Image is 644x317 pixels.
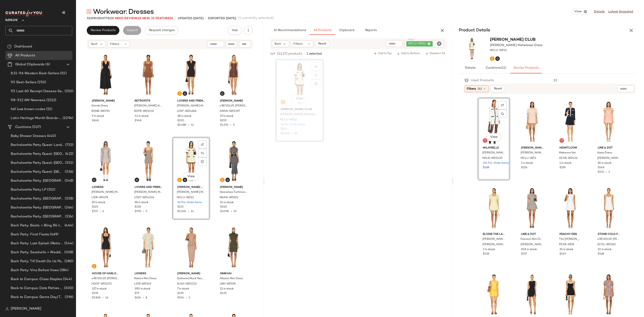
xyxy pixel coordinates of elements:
span: $125 [92,205,98,209]
span: The [PERSON_NAME] [559,237,581,241]
span: Filters [293,42,303,46]
span: [PERSON_NAME] [177,272,205,276]
span: (507) [31,125,41,130]
span: All Products [313,29,332,32]
img: LEAX-WD566_V1.jpg [594,99,623,144]
span: (324) [64,214,73,219]
span: 5 [233,124,235,127]
span: Deselect All [425,52,445,55]
span: $157 [521,252,527,256]
span: [PERSON_NAME] Mini Dress [91,190,119,194]
span: HEARTLOOM [559,146,582,150]
img: AMAN-WD2397_V1.jpg [216,52,251,97]
div: Used Products [469,78,497,83]
span: 6 [102,210,104,213]
span: Reset [494,87,502,91]
img: MCLU-WD1_V1.jpg [517,99,547,144]
span: Hub [232,29,238,32]
span: [PERSON_NAME] Club [521,146,543,150]
span: Lovers and Friends [135,185,162,189]
span: MCLU-WD12 [280,118,297,122]
span: (352) [46,187,55,192]
img: svg%3e [201,143,204,146]
span: 9.8-9.12 AM Newness [11,98,46,103]
span: Sleeveless Turtleneck Fishtail Dress [220,190,247,194]
span: (464) [64,223,73,228]
span: $178 [92,291,98,296]
span: (396) [64,295,73,300]
img: ROFR-WD1032_V1.jpg [131,52,166,97]
span: $2.83K [92,296,101,299]
span: Bachelorette Party: [GEOGRAPHIC_DATA] [11,214,64,219]
span: $648 [92,119,99,123]
img: svg%3e [136,179,138,181]
span: HEAR-WD426 [559,156,578,160]
span: View [574,10,582,13]
span: [PERSON_NAME] Club [490,38,536,42]
span: retrofete [135,99,162,103]
span: 32 in stock [598,248,612,252]
span: $255 [220,119,227,123]
img: LIOR-WD178_V1.jpg [88,138,123,184]
div: Products [87,16,173,21]
span: 3 [189,296,190,299]
span: (364) [64,205,73,210]
span: 521 [87,17,92,20]
span: Elodie the Label [483,232,505,236]
span: Add to Top [374,52,392,55]
span: 12 [234,210,237,213]
span: Baby Shower Dresses [11,134,46,139]
span: [PERSON_NAME] Knit Dress [134,104,162,108]
span: (384) [59,268,68,273]
button: View [486,133,501,141]
span: 65 in stock [598,161,612,165]
span: $260 [220,205,227,209]
span: (5 New, 15 Featured) [138,17,173,20]
span: $737 [92,210,98,213]
span: Dashboard [14,44,32,49]
img: svg%3e [282,101,284,103]
span: (469) [49,232,58,237]
img: LOVF-WD4206_V1.jpg [131,138,166,184]
span: (1512) [46,98,56,103]
i: Clear Filter [436,41,442,46]
span: 9.5 Last 60 Receipt Dresses Selling [11,89,64,94]
span: $230 [177,119,184,123]
img: svg%3e [178,92,181,95]
span: • [141,210,146,213]
span: SCOL-WD282 [597,243,616,247]
span: [PERSON_NAME] [220,185,248,189]
img: HEAR-WD426_V1.jpg [556,99,585,144]
span: (351) [64,160,73,166]
button: Hub [228,26,242,35]
span: Line & Dot [598,146,620,150]
span: 213,271 products [277,51,302,56]
img: svg%3e [87,9,91,14]
span: (1094) [62,116,73,121]
span: Latin Heritage Month Brands- DO NOT DELETE [11,116,62,121]
img: svg%3e [221,92,224,95]
span: $790 [135,210,141,213]
span: $79 [135,291,139,296]
span: x REVOLVE [PERSON_NAME] Dress [220,104,247,108]
span: • [141,296,146,299]
img: svg%3e [491,57,494,60]
span: LIOR-WD149 [134,282,151,286]
span: Similar Products [513,66,539,70]
img: svg%3e [5,307,9,311]
span: Bach Party: Last Splash (Retro [GEOGRAPHIC_DATA]) [11,241,64,246]
span: $133 [598,171,604,174]
span: Peachy Den [559,232,582,236]
span: $149 [559,252,566,256]
span: 9 in stock [92,114,104,118]
span: 390 in stock [135,287,150,291]
span: 1 selected [307,51,322,56]
img: RONR-WD792_V1.jpg [88,52,123,97]
span: (1 currently selected) [238,16,274,21]
span: MALR-WD1035 [482,156,502,160]
span: House of Harlow 1960 [92,272,119,276]
img: EDIE-WD15_V1.jpg [479,185,508,231]
img: svg%3e [315,65,317,68]
img: svg%3e [221,179,224,181]
span: (504) [61,304,72,309]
